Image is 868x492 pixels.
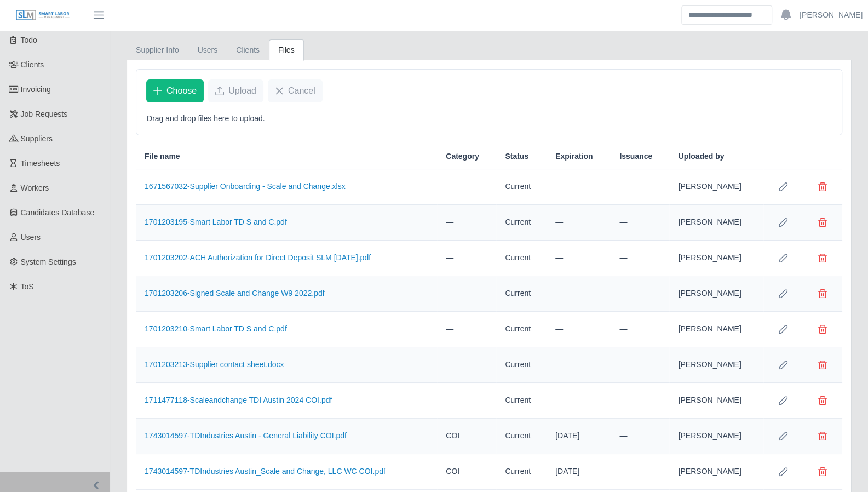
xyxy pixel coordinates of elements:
[145,151,180,162] span: File name
[437,205,496,241] td: —
[772,390,794,411] button: Row Edit
[772,283,794,305] button: Row Edit
[437,312,496,347] td: —
[21,159,60,168] span: Timesheets
[772,176,794,198] button: Row Edit
[437,419,496,454] td: COI
[547,276,611,312] td: —
[147,113,831,124] p: Drag and drop files here to upload.
[268,79,323,102] button: Cancel
[21,85,51,94] span: Invoicing
[208,79,263,102] button: Upload
[547,454,611,490] td: [DATE]
[611,205,669,241] td: —
[145,253,371,262] a: 1701203202-ACH Authorization for Direct Deposit SLM [DATE].pdf
[800,9,863,21] a: [PERSON_NAME]
[772,318,794,340] button: Row Edit
[496,347,547,383] td: Current
[437,169,496,205] td: —
[611,419,669,454] td: —
[437,347,496,383] td: —
[288,84,315,98] span: Cancel
[669,312,763,347] td: [PERSON_NAME]
[145,396,332,404] a: 1711477118-Scaleandchange TDI Austin 2024 COI.pdf
[669,347,763,383] td: [PERSON_NAME]
[446,151,479,162] span: Category
[496,205,547,241] td: Current
[812,354,833,376] button: Delete file
[547,241,611,276] td: —
[21,36,37,44] span: Todo
[547,419,611,454] td: [DATE]
[21,60,44,69] span: Clients
[555,151,593,162] span: Expiration
[669,419,763,454] td: [PERSON_NAME]
[547,347,611,383] td: —
[772,247,794,269] button: Row Edit
[669,241,763,276] td: [PERSON_NAME]
[547,312,611,347] td: —
[611,312,669,347] td: —
[496,419,547,454] td: Current
[437,241,496,276] td: —
[145,218,287,226] a: 1701203195-Smart Labor TD S and C.pdf
[812,283,833,305] button: Delete file
[21,134,53,143] span: Suppliers
[146,79,204,102] button: Choose
[669,205,763,241] td: [PERSON_NAME]
[496,276,547,312] td: Current
[611,347,669,383] td: —
[812,461,833,483] button: Delete file
[21,258,76,266] span: System Settings
[611,383,669,419] td: —
[166,84,197,98] span: Choose
[812,211,833,233] button: Delete file
[437,276,496,312] td: —
[547,383,611,419] td: —
[678,151,724,162] span: Uploaded by
[772,354,794,376] button: Row Edit
[611,454,669,490] td: —
[21,208,95,217] span: Candidates Database
[127,39,188,61] a: Supplier Info
[496,383,547,419] td: Current
[496,454,547,490] td: Current
[681,5,772,25] input: Search
[15,9,70,21] img: SLM Logo
[145,360,284,369] a: 1701203213-Supplier contact sheet.docx
[547,205,611,241] td: —
[812,318,833,340] button: Delete file
[228,84,256,98] span: Upload
[145,182,346,191] a: 1671567032-Supplier Onboarding - Scale and Change.xlsx
[772,425,794,447] button: Row Edit
[145,431,347,440] a: 1743014597-TDIndustries Austin - General Liability COI.pdf
[21,110,68,118] span: Job Requests
[437,454,496,490] td: COI
[812,425,833,447] button: Delete file
[669,169,763,205] td: [PERSON_NAME]
[611,276,669,312] td: —
[496,241,547,276] td: Current
[547,169,611,205] td: —
[188,39,227,61] a: Users
[145,467,386,476] a: 1743014597-TDIndustries Austin_Scale and Change, LLC WC COI.pdf
[669,454,763,490] td: [PERSON_NAME]
[496,312,547,347] td: Current
[227,39,269,61] a: Clients
[812,247,833,269] button: Delete file
[611,241,669,276] td: —
[611,169,669,205] td: —
[21,233,41,242] span: Users
[669,383,763,419] td: [PERSON_NAME]
[669,276,763,312] td: [PERSON_NAME]
[21,282,34,291] span: ToS
[505,151,528,162] span: Status
[269,39,304,61] a: Files
[619,151,652,162] span: Issuance
[772,211,794,233] button: Row Edit
[812,176,833,198] button: Delete file
[496,169,547,205] td: Current
[145,289,324,298] a: 1701203206-Signed Scale and Change W9 2022.pdf
[812,390,833,411] button: Delete file
[145,324,287,333] a: 1701203210-Smart Labor TD S and C.pdf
